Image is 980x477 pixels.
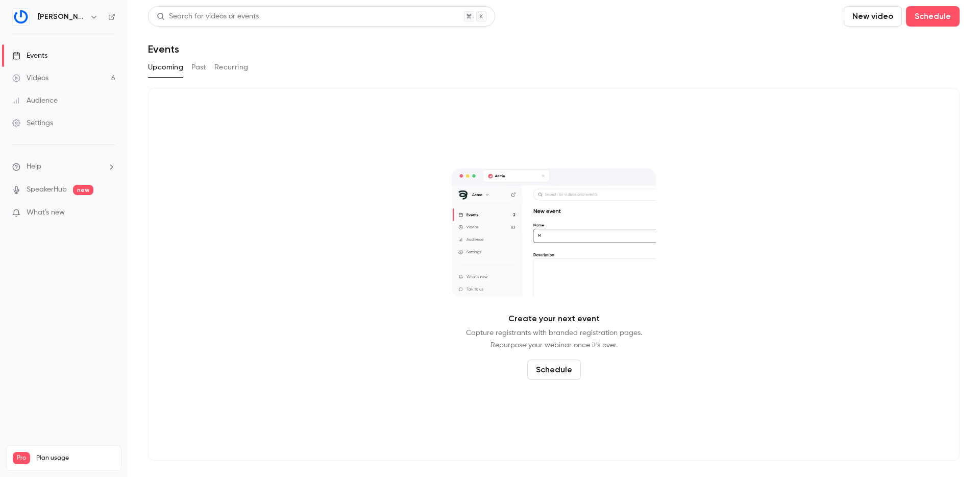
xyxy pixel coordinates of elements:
button: Upcoming [148,59,183,76]
div: Videos [12,73,48,83]
p: Create your next event [508,313,600,325]
div: Search for videos or events [157,11,259,22]
p: Capture registrants with branded registration pages. Repurpose your webinar once it's over. [466,327,642,351]
span: new [73,185,93,195]
span: Pro [13,452,30,464]
li: help-dropdown-opener [12,161,115,172]
a: SpeakerHub [27,184,67,195]
button: New video [844,6,902,27]
img: Gino LegalTech [13,9,29,25]
iframe: Noticeable Trigger [103,208,115,218]
h1: Events [148,43,179,55]
button: Schedule [906,6,960,27]
button: Past [191,59,206,76]
span: Plan usage [36,454,115,462]
h6: [PERSON_NAME] [38,12,86,22]
div: Audience [12,96,58,106]
span: What's new [27,207,65,218]
button: Recurring [214,59,249,76]
span: Help [27,161,41,172]
button: Schedule [527,360,581,380]
div: Events [12,51,47,61]
div: Settings [12,118,53,128]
